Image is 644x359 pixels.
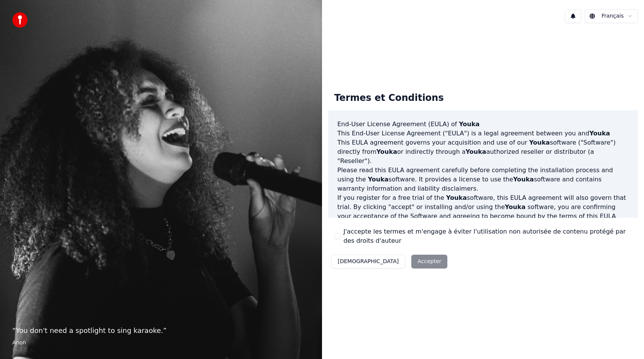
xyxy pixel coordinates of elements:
span: Youka [465,148,486,155]
p: This EULA agreement governs your acquisition and use of our software ("Software") directly from o... [337,138,629,166]
span: Youka [513,176,534,183]
span: Youka [505,203,526,211]
img: youka [12,12,28,28]
p: If you register for a free trial of the software, this EULA agreement will also govern that trial... [337,193,629,230]
label: J'accepte les termes et m'engage à éviter l'utilisation non autorisée de contenu protégé par des ... [343,227,632,245]
span: Youka [368,176,389,183]
footer: Anon [12,339,310,347]
span: Youka [376,148,397,155]
h3: End-User License Agreement (EULA) of [337,120,629,129]
span: Youka [529,139,550,146]
span: Youka [459,120,480,128]
span: Youka [589,130,610,137]
span: Youka [446,194,467,201]
button: [DEMOGRAPHIC_DATA] [331,255,405,268]
p: Please read this EULA agreement carefully before completing the installation process and using th... [337,166,629,193]
p: This End-User License Agreement ("EULA") is a legal agreement between you and [337,129,629,138]
p: “ You don't need a spotlight to sing karaoke. ” [12,325,310,336]
div: Termes et Conditions [328,86,450,110]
